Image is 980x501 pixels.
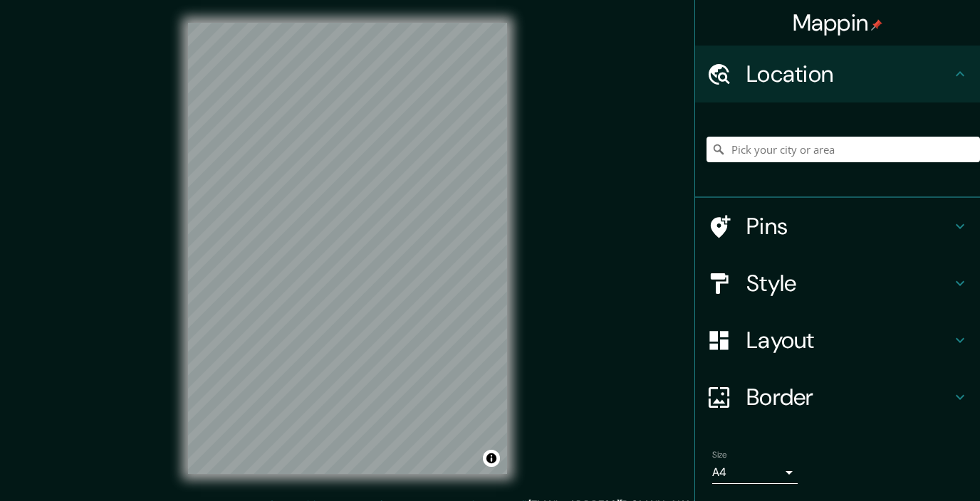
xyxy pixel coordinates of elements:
[695,46,980,102] div: Location
[188,23,507,474] canvas: Map
[746,383,952,411] h4: Border
[746,60,952,88] h4: Location
[712,449,727,461] label: Size
[746,326,952,354] h4: Layout
[871,19,882,31] img: pin-icon.png
[695,255,980,312] div: Style
[746,212,952,241] h4: Pins
[483,450,500,467] button: Toggle attribution
[712,461,798,484] div: A4
[707,137,980,162] input: Pick your city or area
[793,9,883,37] h4: Mappin
[695,198,980,255] div: Pins
[746,269,952,297] h4: Style
[695,369,980,426] div: Border
[695,312,980,369] div: Layout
